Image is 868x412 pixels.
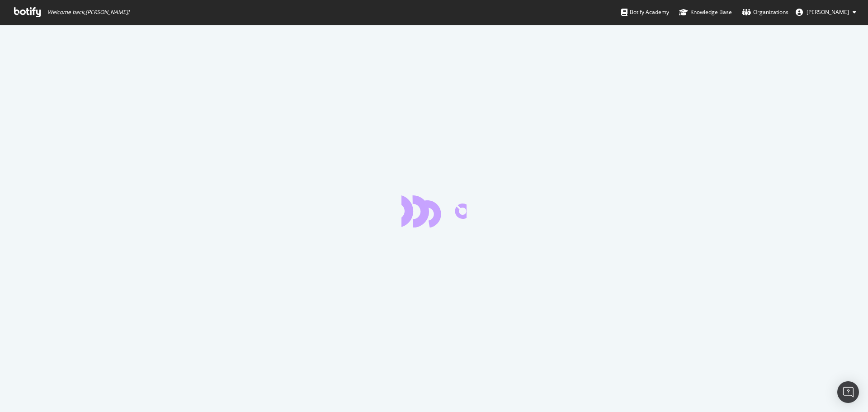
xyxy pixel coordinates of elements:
[679,8,732,17] div: Knowledge Base
[621,8,669,17] div: Botify Academy
[788,5,863,19] button: [PERSON_NAME]
[47,9,129,16] span: Welcome back, [PERSON_NAME] !
[401,195,467,227] div: animation
[837,381,859,403] div: Open Intercom Messenger
[807,8,849,16] span: emmanuel benmussa
[742,8,788,17] div: Organizations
